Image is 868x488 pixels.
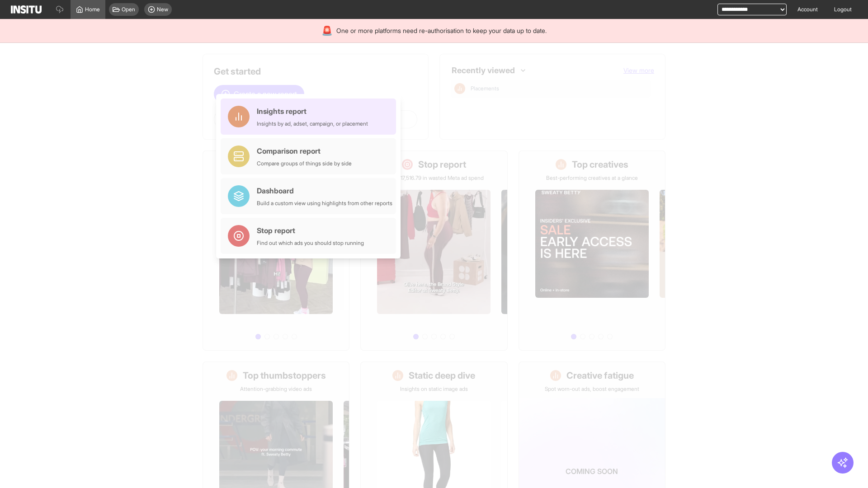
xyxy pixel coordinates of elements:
[122,6,135,13] span: Open
[85,6,100,13] span: Home
[257,120,368,127] div: Insights by ad, adset, campaign, or placement
[157,6,168,13] span: New
[321,24,333,37] div: 🚨
[336,26,547,35] span: One or more platforms need re-authorisation to keep your data up to date.
[257,185,392,196] div: Dashboard
[11,5,42,14] img: Logo
[257,160,352,167] div: Compare groups of things side by side
[257,145,352,156] div: Comparison report
[257,106,368,117] div: Insights report
[257,225,364,236] div: Stop report
[257,200,392,207] div: Build a custom view using highlights from other reports
[257,239,364,247] div: Find out which ads you should stop running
